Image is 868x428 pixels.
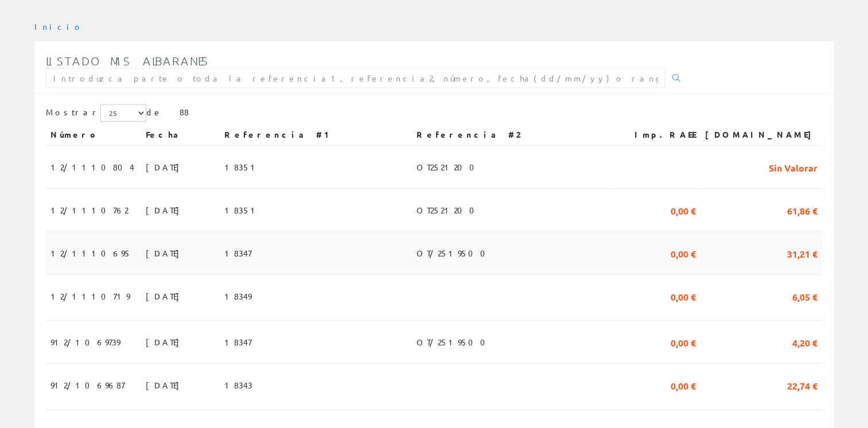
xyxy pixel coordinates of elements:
font: de 88 [146,107,189,117]
a: Inicio [34,21,83,32]
span: [DATE] [146,332,185,352]
span: 0,00 € [671,332,696,352]
span: 22,74 € [787,375,818,395]
span: 31,21 € [787,243,818,263]
span: 12/1110695 [50,243,131,263]
span: 18347 [224,332,251,352]
span: 18347 [224,243,251,263]
span: [DATE] [146,375,185,395]
span: 18349 [224,286,251,306]
select: Mostrar [100,104,146,122]
span: OT/2519500 [417,243,492,263]
font: Mostrar [46,107,100,117]
span: 0,00 € [671,286,696,306]
span: 12/1110719 [50,286,130,306]
th: Imp.RAEE [614,124,700,145]
span: 0,00 € [671,375,696,395]
span: 6,05 € [792,286,818,306]
span: OT2521200 [417,200,481,220]
span: 4,20 € [792,332,818,352]
th: Referencia #2 [412,124,614,145]
span: 18351 [224,200,260,220]
span: 0,00 € [671,200,696,220]
span: OT/2519500 [417,332,492,352]
span: 18343 [224,375,252,395]
th: [DOMAIN_NAME] [700,124,822,145]
span: Listado mis albaranes [46,54,209,68]
span: OT2521200 [417,157,481,177]
span: 0,00 € [671,243,696,263]
span: [DATE] [146,286,185,306]
th: Referencia #1 [220,124,412,145]
th: Número [46,124,141,145]
span: 912/1069687 [50,375,124,395]
span: 12/1110804 [50,157,134,177]
span: 61,86 € [787,200,818,220]
input: Introduzca parte o toda la referencia1, referencia2, número, fecha(dd/mm/yy) o rango de fechas(dd... [46,68,665,88]
span: 912/1069739 [50,332,120,352]
span: [DATE] [146,157,185,177]
span: 18351 [224,157,260,177]
span: [DATE] [146,200,185,220]
span: 12/1110762 [50,200,128,220]
th: Fecha [141,124,220,145]
span: Sin Valorar [769,157,818,177]
span: [DATE] [146,243,185,263]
